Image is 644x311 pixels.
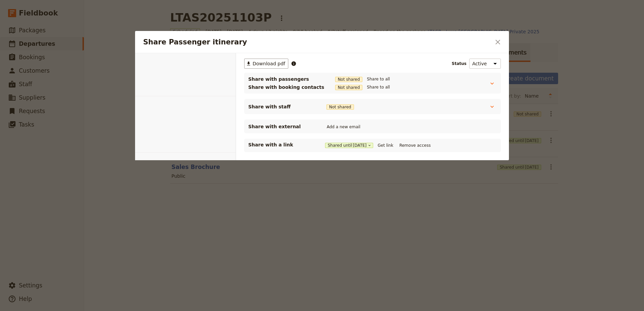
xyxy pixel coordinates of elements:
button: Shared until[DATE] [325,143,373,148]
h2: Share Passenger itinerary [143,37,491,47]
button: Get link [376,142,395,149]
span: Share with staff [248,103,316,110]
button: ​Download pdf [244,59,288,69]
span: Download pdf [253,60,285,67]
button: Share to all [365,75,391,83]
button: Close dialog [492,36,504,48]
span: Not shared [335,85,363,90]
span: Not shared [335,77,363,82]
span: Share with booking contacts [248,84,324,91]
button: Share to all [365,83,391,91]
select: Status [469,59,501,69]
p: Share with a link [248,141,316,148]
span: [DATE] [353,143,367,148]
span: Share with passengers [248,76,324,82]
span: Status [452,61,466,66]
span: Not shared [326,104,354,110]
button: Remove access [398,142,432,149]
span: Share with external [248,123,316,130]
button: Add a new email [325,123,362,131]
